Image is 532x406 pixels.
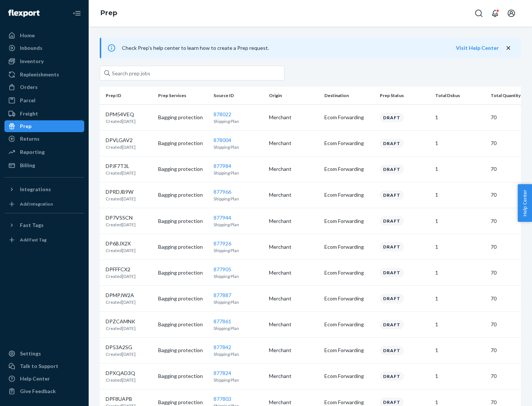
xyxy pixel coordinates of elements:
[95,3,123,24] ol: breadcrumbs
[158,191,208,199] p: Bagging protection
[324,295,374,302] p: Ecom Forwarding
[158,269,208,276] p: Bagging protection
[324,372,374,380] p: Ecom Forwarding
[106,299,136,305] p: Created [DATE]
[106,292,136,299] p: DPMPJW2A
[269,399,318,406] p: Merchant
[324,191,374,199] p: Ecom Forwarding
[324,269,374,276] p: Ecom Forwarding
[380,190,404,200] div: Draft
[214,170,263,176] p: Shipping Plan
[214,377,263,383] p: Shipping Plan
[269,165,318,173] p: Merchant
[269,217,318,225] p: Merchant
[20,388,56,395] div: Give Feedback
[158,140,208,147] p: Bagging protection
[380,320,404,329] div: Draft
[266,87,321,104] th: Origin
[380,139,404,148] div: Draft
[100,66,284,80] input: Search prep jobs
[456,44,499,52] button: Visit Help Center
[324,140,374,147] p: Ecom Forwarding
[214,292,231,298] a: 877887
[158,295,208,302] p: Bagging protection
[269,140,318,147] p: Merchant
[435,399,485,406] p: 1
[106,369,136,377] p: DPXQAD3Q
[4,373,84,385] a: Help Center
[4,30,84,41] a: Home
[158,217,208,225] p: Bagging protection
[20,148,45,156] div: Reporting
[4,183,84,195] button: Integrations
[20,237,47,243] div: Add Fast Tag
[106,162,136,170] p: DPJF7T3L
[4,146,84,158] a: Reporting
[324,114,374,121] p: Ecom Forwarding
[269,372,318,380] p: Merchant
[435,347,485,354] p: 1
[269,321,318,328] p: Merchant
[435,165,485,173] p: 1
[214,351,263,357] p: Shipping Plan
[214,370,231,376] a: 877824
[214,163,231,169] a: 877984
[324,321,374,328] p: Ecom Forwarding
[4,120,84,132] a: Prep
[505,44,512,52] button: close
[20,32,35,39] div: Home
[214,299,263,305] p: Shipping Plan
[214,221,263,228] p: Shipping Plan
[211,87,266,104] th: Source ID
[158,321,208,328] p: Bagging protection
[106,247,136,254] p: Created [DATE]
[4,234,84,246] a: Add Fast Tag
[488,6,502,21] button: Open notifications
[20,201,53,207] div: Add Integration
[158,399,208,406] p: Bagging protection
[269,295,318,302] p: Merchant
[435,217,485,225] p: 1
[20,71,59,78] div: Replenishments
[155,87,211,104] th: Prep Services
[20,123,31,130] div: Prep
[4,159,84,171] a: Billing
[4,94,84,106] a: Parcel
[158,372,208,380] p: Bagging protection
[380,372,404,381] div: Draft
[214,240,231,247] a: 877926
[4,219,84,231] button: Fast Tags
[214,266,231,272] a: 877905
[435,372,485,380] p: 1
[380,294,404,303] div: Draft
[504,6,519,21] button: Open account menu
[106,188,136,196] p: DPRDJB9W
[4,348,84,359] a: Settings
[106,318,136,325] p: DPZCAMNK
[269,269,318,276] p: Merchant
[20,58,44,65] div: Inventory
[380,268,404,277] div: Draft
[4,108,84,120] a: Freight
[20,350,41,357] div: Settings
[8,10,40,17] img: Flexport logo
[20,186,51,193] div: Integrations
[4,69,84,80] a: Replenishments
[106,395,136,403] p: DPF8UAPB
[106,170,136,176] p: Created [DATE]
[435,243,485,251] p: 1
[471,6,486,21] button: Open Search Box
[435,114,485,121] p: 1
[100,87,155,104] th: Prep ID
[106,118,136,124] p: Created [DATE]
[106,221,136,228] p: Created [DATE]
[214,137,231,143] a: 878004
[106,344,136,351] p: DP53A2SG
[106,266,136,273] p: DPFFFCX2
[4,55,84,67] a: Inventory
[4,198,84,210] a: Add Integration
[214,273,263,279] p: Shipping Plan
[4,42,84,54] a: Inbounds
[122,45,269,51] span: Check Prep's help center to learn how to create a Prep request.
[435,269,485,276] p: 1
